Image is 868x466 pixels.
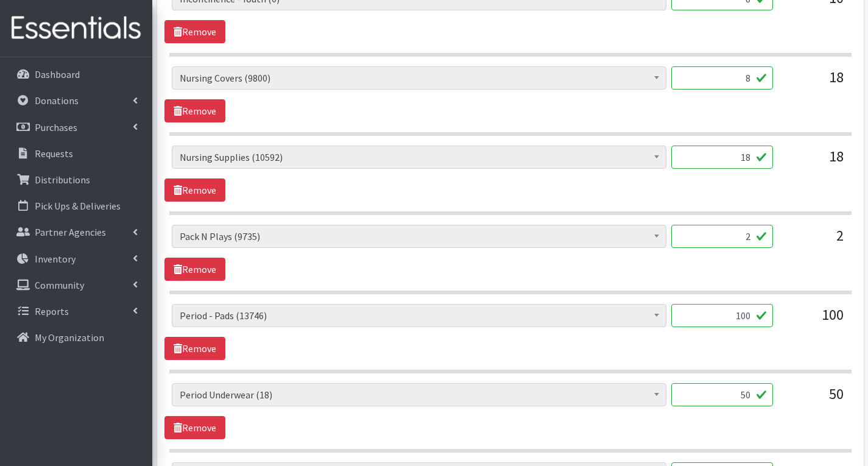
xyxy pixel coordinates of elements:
[5,247,147,271] a: Inventory
[783,383,844,416] div: 50
[5,194,147,218] a: Pick Ups & Deliveries
[172,225,666,248] span: Pack N Plays (9735)
[671,225,773,248] input: Quantity
[35,200,121,212] p: Pick Ups & Deliveries
[180,149,658,166] span: Nursing Supplies (10592)
[5,115,147,139] a: Purchases
[164,258,225,281] a: Remove
[671,304,773,327] input: Quantity
[5,62,147,86] a: Dashboard
[35,226,106,238] p: Partner Agencies
[5,273,147,297] a: Community
[5,220,147,244] a: Partner Agencies
[35,305,69,317] p: Reports
[5,8,147,49] img: HumanEssentials
[164,178,225,202] a: Remove
[35,68,80,80] p: Dashboard
[5,88,147,113] a: Donations
[671,66,773,90] input: Quantity
[5,299,147,323] a: Reports
[164,99,225,122] a: Remove
[5,141,147,166] a: Requests
[783,225,844,258] div: 2
[5,168,147,192] a: Distributions
[164,337,225,360] a: Remove
[5,325,147,350] a: My Organization
[172,66,666,90] span: Nursing Covers (9800)
[35,279,84,291] p: Community
[172,146,666,169] span: Nursing Supplies (10592)
[783,66,844,99] div: 18
[164,20,225,43] a: Remove
[180,307,658,324] span: Period - Pads (13746)
[35,121,77,133] p: Purchases
[783,304,844,337] div: 100
[35,174,90,186] p: Distributions
[671,383,773,406] input: Quantity
[172,304,666,327] span: Period - Pads (13746)
[180,386,658,403] span: Period Underwear (18)
[35,253,76,265] p: Inventory
[35,147,73,160] p: Requests
[35,94,79,107] p: Donations
[164,416,225,439] a: Remove
[172,383,666,406] span: Period Underwear (18)
[671,146,773,169] input: Quantity
[180,228,658,245] span: Pack N Plays (9735)
[783,146,844,178] div: 18
[180,69,658,86] span: Nursing Covers (9800)
[35,331,104,344] p: My Organization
